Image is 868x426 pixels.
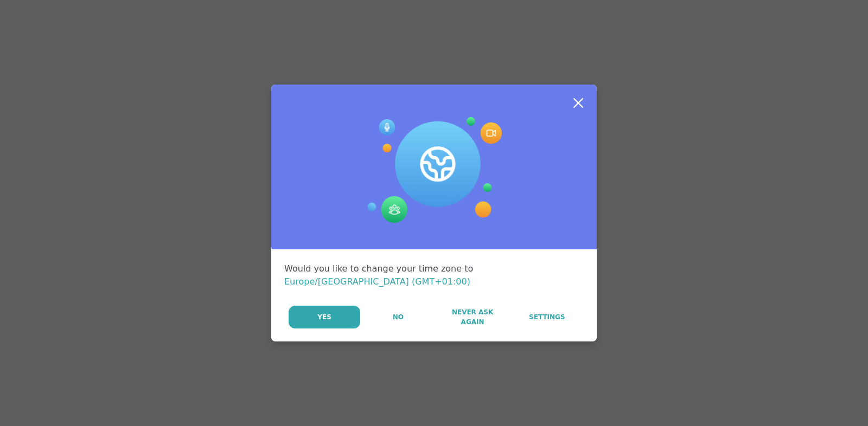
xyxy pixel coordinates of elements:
[436,306,509,328] button: Never Ask Again
[361,306,435,328] button: No
[317,312,331,322] span: Yes
[393,312,404,322] span: No
[510,306,584,328] a: Settings
[289,306,360,328] button: Yes
[284,262,584,288] div: Would you like to change your time zone to
[366,117,502,223] img: Session Experience
[529,312,565,322] span: Settings
[284,276,470,287] span: Europe/[GEOGRAPHIC_DATA] (GMT+01:00)
[441,307,503,327] span: Never Ask Again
